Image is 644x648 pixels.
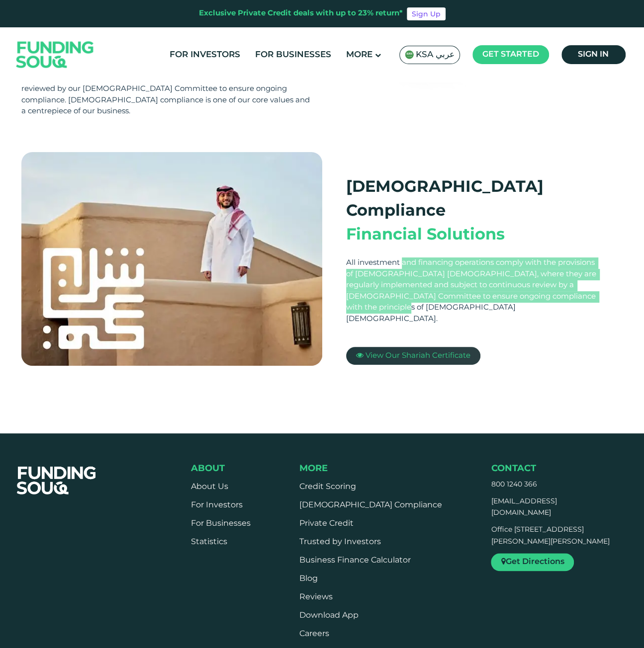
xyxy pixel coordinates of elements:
[299,557,411,564] a: Business Finance Calculator
[346,224,599,247] div: Financial Solutions
[191,463,251,474] div: About
[167,47,243,63] a: For Investors
[299,538,381,546] a: Trusted by Investors
[366,352,470,359] span: View Our Shariah Certificate
[491,498,556,517] a: [EMAIL_ADDRESS][DOMAIN_NAME]
[491,481,537,488] a: 800 1240 366
[191,501,243,509] a: For Investors
[405,50,414,59] img: SA Flag
[299,520,354,527] a: Private Credit
[299,612,359,619] a: Download App
[6,30,104,80] img: Logo
[416,49,455,61] span: KSA عربي
[191,538,227,546] a: Statistics
[299,593,333,601] a: Reviews
[491,524,609,548] p: Office [STREET_ADDRESS][PERSON_NAME][PERSON_NAME]
[299,575,318,582] a: Blog
[21,73,315,117] div: All our investment and financing are Shairah compliant. Every opportunity is reviewed by our [DEM...
[491,553,574,571] a: Get Directions
[561,45,626,64] a: Sign in
[253,47,334,63] a: For Businesses
[7,454,106,507] img: FooterLogo
[407,7,446,20] a: Sign Up
[346,257,599,324] div: All investment and financing operations comply with the provisions of [DEMOGRAPHIC_DATA] [DEMOGRA...
[299,501,442,509] a: [DEMOGRAPHIC_DATA] Compliance
[346,347,480,365] a: View Our Shariah Certificate
[191,520,251,527] a: For Businesses
[299,630,329,638] span: Careers
[482,51,539,58] span: Get started
[191,483,228,490] a: About Us
[199,8,403,19] div: Exclusive Private Credit deals with up to 23% return*
[346,176,599,224] div: [DEMOGRAPHIC_DATA] Compliance
[346,51,372,59] span: More
[578,51,609,58] span: Sign in
[299,483,356,490] a: Credit Scoring
[299,464,328,473] span: More
[21,152,322,366] img: shariah-img
[491,464,536,473] span: Contact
